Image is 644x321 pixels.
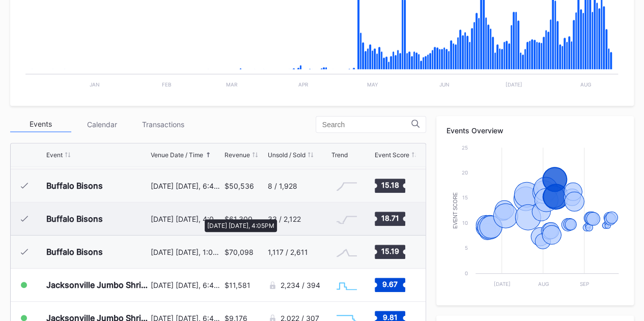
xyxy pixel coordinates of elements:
[462,194,468,200] text: 15
[225,248,254,256] div: $70,098
[151,182,222,190] div: [DATE] [DATE], 6:45PM
[381,181,399,189] text: 15.18
[446,142,624,295] svg: Chart title
[331,272,362,298] svg: Chart title
[367,81,378,87] text: May
[538,281,548,287] text: Aug
[331,151,348,159] div: Trend
[382,280,398,288] text: 9.67
[46,181,103,191] div: Buffalo Bisons
[46,214,103,224] div: Buffalo Bisons
[465,245,468,251] text: 5
[375,151,409,159] div: Event Score
[579,281,589,287] text: Sep
[46,247,103,257] div: Buffalo Bisons
[298,81,309,87] text: Apr
[331,239,362,265] svg: Chart title
[151,248,222,256] div: [DATE] [DATE], 1:05PM
[268,248,308,256] div: 1,117 / 2,611
[381,247,399,255] text: 15.19
[268,151,305,159] div: Unsold / Sold
[462,220,468,226] text: 10
[151,215,222,223] div: [DATE] [DATE], 4:05PM
[71,116,132,132] div: Calendar
[331,206,362,231] svg: Chart title
[10,116,71,132] div: Events
[453,192,458,228] text: Event Score
[580,81,591,87] text: Aug
[46,151,63,159] div: Event
[462,144,468,151] text: 25
[226,81,238,87] text: Mar
[225,281,250,289] div: $11,581
[331,173,362,198] svg: Chart title
[268,215,301,223] div: 33 / 2,122
[225,151,250,159] div: Revenue
[446,126,624,135] div: Events Overview
[506,81,522,87] text: [DATE]
[465,270,468,276] text: 0
[268,182,297,190] div: 8 / 1,928
[132,116,193,132] div: Transactions
[151,151,203,159] div: Venue Date / Time
[162,81,172,87] text: Feb
[493,281,510,287] text: [DATE]
[439,81,450,87] text: Jun
[46,280,148,290] div: Jacksonville Jumbo Shrimp
[462,169,468,176] text: 20
[225,182,254,190] div: $50,536
[151,281,222,289] div: [DATE] [DATE], 6:45PM
[281,281,320,289] div: 2,234 / 394
[90,81,100,87] text: Jan
[225,215,253,223] div: $61,300
[381,214,399,222] text: 18.71
[322,121,411,129] input: Search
